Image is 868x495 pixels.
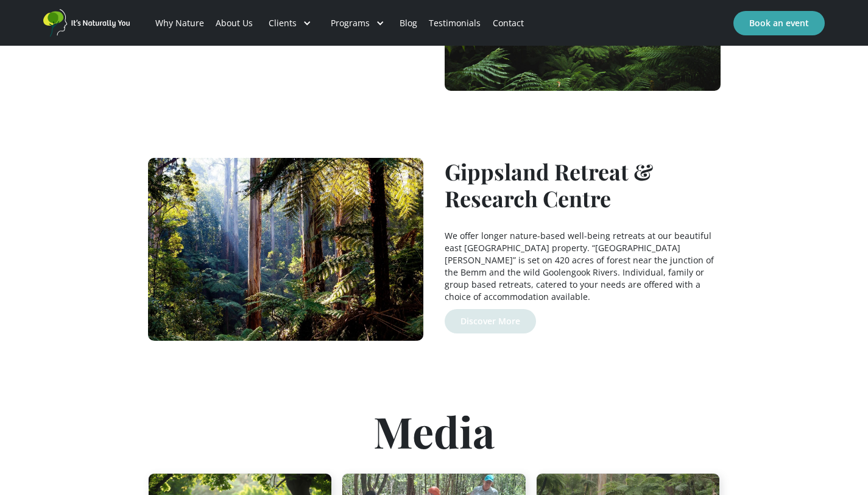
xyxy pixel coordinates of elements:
p: We offer longer nature-based well-being retreats at our beautiful east [GEOGRAPHIC_DATA] property... [445,230,721,303]
div: Clients [269,17,297,29]
a: About Us [210,2,258,44]
div: Programs [331,17,370,29]
a: Why Nature [149,2,210,44]
a: home [43,9,135,37]
a: Book an event [733,11,825,35]
a: Blog [394,2,423,44]
div: Programs [321,2,394,44]
h1: Media [148,408,721,455]
div: Clients [259,2,321,44]
a: Testimonials [423,2,487,44]
a: Discover More [445,309,536,333]
a: Contact [487,2,529,44]
h1: Gippsland Retreat & Research Centre [445,158,721,212]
